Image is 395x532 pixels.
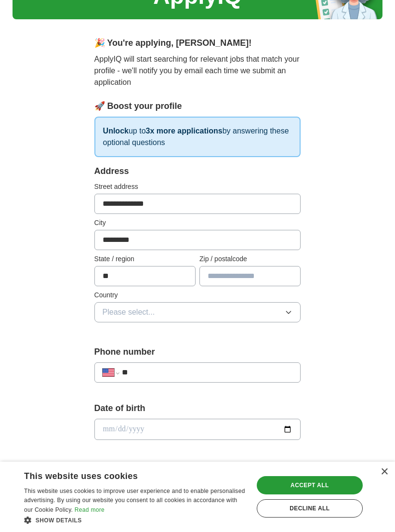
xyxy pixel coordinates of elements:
div: Accept all [257,476,363,494]
label: Country [94,290,301,300]
label: State / region [94,254,196,264]
div: Address [94,165,301,178]
label: Zip / postalcode [199,254,301,264]
p: up to by answering these optional questions [94,117,301,157]
div: Decline all [257,499,363,518]
div: 🎉 You're applying , [PERSON_NAME] ! [94,37,301,50]
button: Please select... [94,302,301,322]
span: This website uses cookies to improve user experience and to enable personalised advertising. By u... [24,488,245,514]
div: Close [381,468,388,476]
strong: 3x more applications [146,127,223,135]
div: 🚀 Boost your profile [94,100,301,113]
strong: Unlock [103,127,129,135]
label: Date of birth [94,402,301,415]
span: Please select... [103,306,155,318]
div: Show details [24,515,247,525]
a: Read more, opens a new window [75,506,105,513]
p: ApplyIQ will start searching for relevant jobs that match your profile - we'll notify you by emai... [94,53,301,88]
div: This website uses cookies [24,467,223,482]
label: City [94,218,301,228]
label: Are you legally authorized to work in the [GEOGRAPHIC_DATA]? [94,459,301,485]
label: Street address [94,182,301,192]
label: Phone number [94,346,301,359]
span: Show details [36,517,82,524]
